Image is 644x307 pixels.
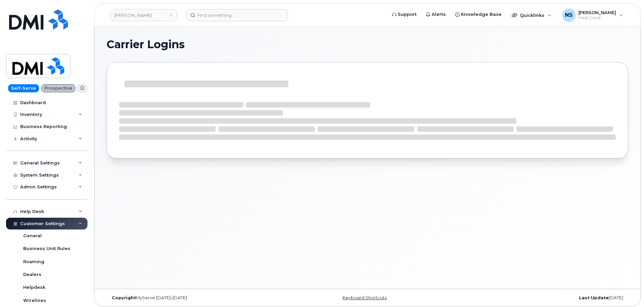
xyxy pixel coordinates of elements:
span: Carrier Logins [107,39,185,50]
strong: Copyright [112,295,136,300]
div: MyServe [DATE]–[DATE] [107,295,281,301]
a: Keyboard Shortcuts [343,295,387,300]
div: [DATE] [454,295,628,301]
strong: Last Update [579,295,609,300]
